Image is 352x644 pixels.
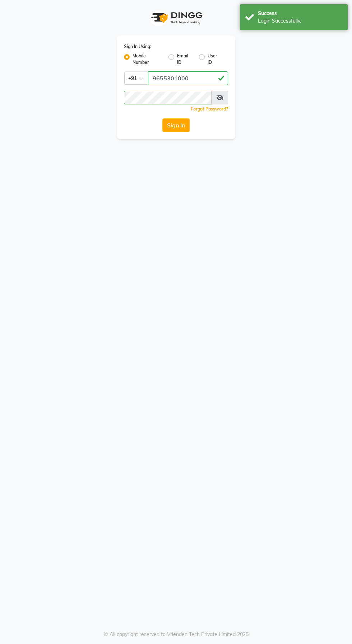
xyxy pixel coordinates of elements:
[148,71,228,85] input: Username
[208,53,222,66] label: User ID
[162,118,190,132] button: Sign In
[258,10,342,17] div: Success
[147,7,205,28] img: logo1.svg
[133,53,163,66] label: Mobile Number
[258,17,342,25] div: Login Successfully.
[191,106,228,112] a: Forgot Password?
[124,91,212,104] input: Username
[124,43,151,50] label: Sign In Using:
[177,53,193,66] label: Email ID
